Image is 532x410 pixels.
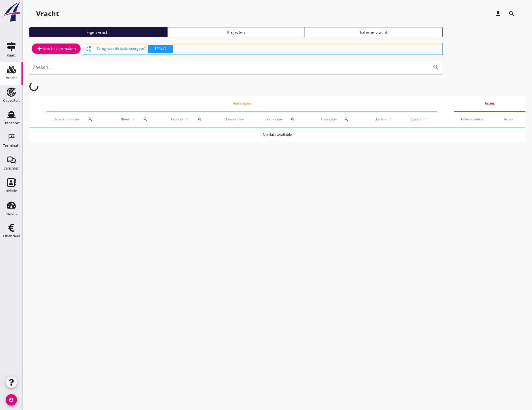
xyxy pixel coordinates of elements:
[3,234,20,238] div: Financieel
[7,53,16,57] div: Kaart
[3,121,20,125] div: Transport
[170,117,184,122] span: Product
[422,117,430,122] i: arrow_upward
[170,29,303,35] div: Projecten
[344,117,349,122] i: search
[408,117,422,122] span: Lossen
[36,9,59,18] div: Vracht
[36,45,76,52] div: Vracht aanmaken
[130,117,137,122] i: arrow_upward
[150,46,170,52] div: Terug
[36,45,43,52] i: add
[504,117,518,122] div: Acties
[85,45,92,52] i: switch_access_shortcut
[495,10,501,17] i: download
[307,29,440,35] div: Externe vracht
[433,64,439,71] i: search
[32,29,165,35] div: Eigen vracht
[33,63,424,72] input: Zoeken...
[6,189,17,193] div: Relatie
[197,117,202,122] i: search
[88,117,93,122] i: search
[97,43,440,55] div: Terug naar de oude weergave?
[29,27,167,37] a: Eigen vracht
[454,96,525,111] th: Acties
[321,112,361,126] div: Loslocatie
[374,117,387,122] span: Laden
[6,76,17,80] div: Vracht
[32,44,81,54] a: Vracht aanmaken
[54,112,107,126] div: Dossier nummer
[290,117,295,122] i: search
[120,117,131,122] span: Klant
[3,166,19,170] div: Berichten
[461,117,490,122] div: Offerte status
[167,27,305,37] a: Projecten
[29,128,525,142] td: No data available
[1,1,21,22] img: logo-small.a267ee39.svg
[6,212,17,215] div: Inzicht
[3,144,19,147] div: Terminals
[508,10,515,17] i: search
[224,117,251,122] div: Hoeveelheid
[387,117,395,122] i: arrow_upward
[148,45,173,53] button: Terug
[3,99,20,102] div: Capaciteit
[47,96,437,111] th: Aanvragen
[184,117,191,122] i: arrow_upward
[265,112,307,126] div: Laadlocatie
[143,117,148,122] i: search
[305,27,443,37] a: Externe vracht
[6,394,17,405] i: account_circle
